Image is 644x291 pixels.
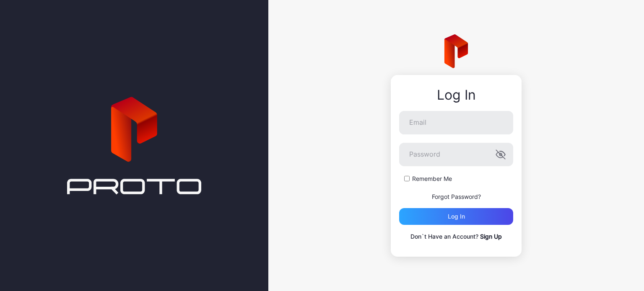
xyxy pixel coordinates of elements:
a: Forgot Password? [432,193,481,200]
p: Don`t Have an Account? [399,232,513,242]
div: Log In [399,88,513,103]
label: Remember Me [412,175,452,183]
input: Email [399,111,513,134]
button: Log in [399,208,513,225]
div: Log in [448,213,465,220]
input: Password [399,143,513,166]
button: Password [496,149,506,160]
a: Sign Up [480,233,502,240]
